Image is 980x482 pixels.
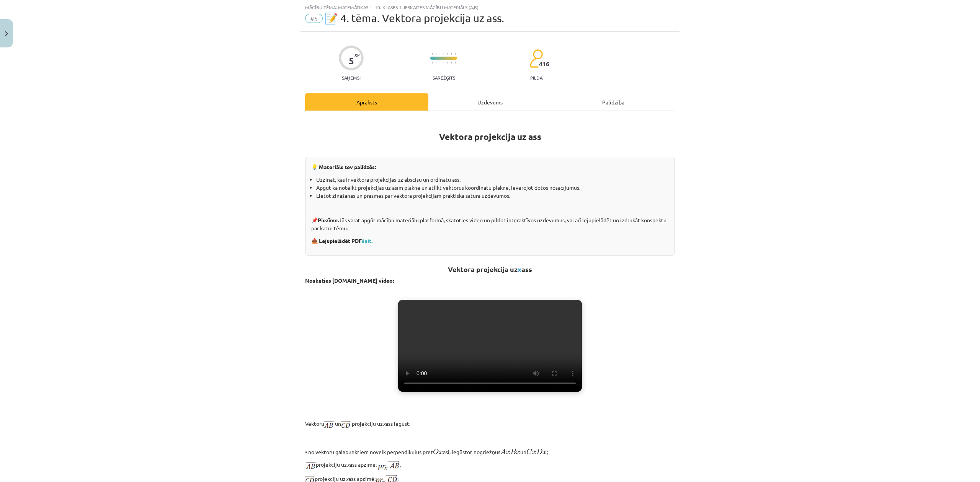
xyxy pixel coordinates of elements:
img: icon-short-line-57e1e144782c952c97e751825c79c345078a6d821885a25fce030b3d8c18986b.svg [447,53,448,55]
i: x [346,475,348,482]
strong: 📥 Lejupielādēt PDF [311,237,374,244]
strong: Noskaties [DOMAIN_NAME] video: [305,277,394,284]
span: 416 [539,60,549,67]
i: x [347,461,350,468]
span: x [516,451,520,454]
div: 5 [349,55,354,66]
img: icon-short-line-57e1e144782c952c97e751825c79c345078a6d821885a25fce030b3d8c18986b.svg [436,53,436,55]
span: x [439,451,443,454]
i: x [383,420,385,427]
div: Mācību tēma: Matemātikas i - 10. klases 1. ieskaites mācību materiāls (a,b) [305,5,675,10]
span: x [542,451,547,454]
strong: Piezīme. [318,217,339,223]
span: x [532,451,536,454]
strong: 💡 Materiāls tev palīdzēs: [311,163,376,170]
video: Jūsu pārlūkprogramma neatbalsta video atskaņošanu. [398,300,582,392]
img: icon-short-line-57e1e144782c952c97e751825c79c345078a6d821885a25fce030b3d8c18986b.svg [455,53,456,55]
img: icon-short-line-57e1e144782c952c97e751825c79c345078a6d821885a25fce030b3d8c18986b.svg [432,53,433,55]
img: students-c634bb4e5e11cddfef0936a35e636f08e4e9abd3cc4e673bd6f9a4125e45ecb1.svg [529,49,543,68]
span: 📝 4. tēma. Vektora projekcija uz ass. [325,12,504,24]
div: Uzdevums [428,93,552,111]
div: Palīdzība [552,93,675,111]
li: Uzzināt, kas ir vektora projekcijas uz abscisu un ordinātu ass. [316,176,669,184]
p: • no vektoru galapunktiem novelk perpendikulus pret asi, iegūstot nogriežņus un ; [305,446,675,456]
img: icon-short-line-57e1e144782c952c97e751825c79c345078a6d821885a25fce030b3d8c18986b.svg [436,62,436,64]
a: šeit. [362,237,372,244]
p: Vektoru un projekciju uz ass iegūst: [305,420,675,429]
div: Apraksts [305,93,428,111]
span: A [500,448,506,454]
img: icon-short-line-57e1e144782c952c97e751825c79c345078a6d821885a25fce030b3d8c18986b.svg [432,62,433,64]
span: B [510,449,516,454]
strong: Vektora projekcija uz ass [448,265,532,274]
li: Apgūt kā noteikt projekcijas uz asīm plaknē un atlikt vektorus koordinātu plaknē, ievērojot dotos... [316,184,669,192]
span: O [433,449,439,454]
p: pilda [530,75,542,80]
p: 📌 Jūs varat apgūt mācību materiālu platformā, skatoties video un pildot interaktīvos uzdevumus, v... [311,216,669,232]
span: D [536,449,542,454]
p: Sarežģīts [433,75,455,80]
p: projekciju uz ass apzīmē: , [305,461,675,470]
img: icon-close-lesson-0947bae3869378f0d4975bcd49f059093ad1ed9edebbc8119c70593378902aed.svg [5,31,8,36]
span: x [518,265,521,274]
img: icon-short-line-57e1e144782c952c97e751825c79c345078a6d821885a25fce030b3d8c18986b.svg [439,62,440,64]
span: C [526,449,532,454]
img: icon-short-line-57e1e144782c952c97e751825c79c345078a6d821885a25fce030b3d8c18986b.svg [455,62,456,64]
li: Lietot zināšanas un prasmes par vektora projekcijām praktiska satura uzdevumos. [316,192,669,200]
p: Saņemsi [339,75,364,80]
span: XP [354,53,359,57]
span: x [506,451,510,454]
strong: Vektora projekcija uz ass [439,131,541,142]
img: icon-short-line-57e1e144782c952c97e751825c79c345078a6d821885a25fce030b3d8c18986b.svg [439,53,440,55]
span: #5 [305,14,323,23]
img: icon-short-line-57e1e144782c952c97e751825c79c345078a6d821885a25fce030b3d8c18986b.svg [447,62,448,64]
